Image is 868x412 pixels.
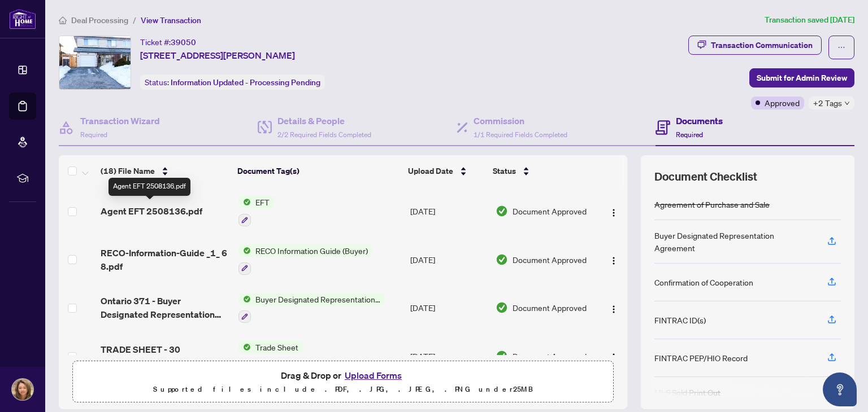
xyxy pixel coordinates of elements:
[406,187,491,235] td: [DATE]
[238,341,251,353] img: Status Icon
[408,165,453,177] span: Upload Date
[238,244,251,257] img: Status Icon
[513,350,587,362] span: Document Approved
[496,253,508,266] img: Document Status
[765,97,800,109] span: Approved
[765,14,854,27] article: Transaction saved [DATE]
[251,244,372,257] span: RECO Information Guide (Buyer)
[80,130,107,139] span: Required
[140,74,325,90] div: Status:
[844,100,850,106] span: down
[171,37,196,47] span: 39050
[233,155,404,187] th: Document Tag(s)
[406,284,491,332] td: [DATE]
[277,114,371,128] h4: Details & People
[654,314,706,326] div: FINTRAC ID(s)
[140,49,295,62] span: [STREET_ADDRESS][PERSON_NAME]
[605,202,623,220] button: Logo
[496,205,508,217] img: Document Status
[605,299,623,317] button: Logo
[496,350,508,362] img: Document Status
[281,368,405,383] span: Drag & Drop or
[251,341,303,353] span: Trade Sheet
[609,256,618,265] img: Logo
[9,8,36,29] img: logo
[837,43,845,51] span: ellipsis
[513,301,587,314] span: Document Approved
[238,196,251,208] img: Status Icon
[251,293,385,305] span: Buyer Designated Representation Agreement
[96,155,233,187] th: (18) File Name
[513,253,587,266] span: Document Approved
[813,97,842,109] span: +2 Tags
[238,293,251,305] img: Status Icon
[654,229,814,254] div: Buyer Designated Representation Agreement
[133,14,136,27] li: /
[80,383,606,396] p: Supported files include .PDF, .JPG, .JPEG, .PNG under 25 MB
[609,353,618,362] img: Logo
[277,130,371,139] span: 2/2 Required Fields Completed
[80,114,160,128] h4: Transaction Wizard
[711,36,813,54] div: Transaction Communication
[654,276,753,288] div: Confirmation of Cooperation
[654,198,770,211] div: Agreement of Purchase and Sale
[609,208,618,217] img: Logo
[676,130,703,139] span: Required
[609,305,618,314] img: Logo
[140,36,196,49] div: Ticket #:
[496,301,508,314] img: Document Status
[654,169,757,185] span: Document Checklist
[238,341,303,371] button: Status IconTrade Sheet
[513,205,587,217] span: Document Approved
[605,251,623,269] button: Logo
[749,68,854,87] button: Submit for Admin Review
[474,114,567,128] h4: Commission
[238,244,372,275] button: Status IconRECO Information Guide (Buyer)
[108,178,190,196] div: Agent EFT 2508136.pdf
[73,361,613,403] span: Drag & Drop orUpload FormsSupported files include .PDF, .JPG, .JPEG, .PNG under25MB
[403,155,488,187] th: Upload Date
[59,36,131,89] img: IMG-W12001638_1.jpg
[251,196,274,208] span: EFT
[71,15,128,25] span: Deal Processing
[341,368,405,383] button: Upload Forms
[406,332,491,380] td: [DATE]
[493,165,516,177] span: Status
[406,235,491,284] td: [DATE]
[605,347,623,365] button: Logo
[823,372,857,406] button: Open asap
[757,69,847,87] span: Submit for Admin Review
[238,196,274,226] button: Status IconEFT
[688,36,822,55] button: Transaction Communication
[59,16,67,24] span: home
[101,294,229,321] span: Ontario 371 - Buyer Designated Representation Agreement - Authority for Purchase or Lease 11.pdf
[12,379,33,400] img: Profile Icon
[101,343,229,370] span: TRADE SHEET - 30 [PERSON_NAME] Dr - Revised TS - Agent to Review.pdf
[101,204,202,218] span: Agent EFT 2508136.pdf
[101,165,155,177] span: (18) File Name
[238,293,385,323] button: Status IconBuyer Designated Representation Agreement
[488,155,594,187] th: Status
[101,246,229,273] span: RECO-Information-Guide _1_ 6 8.pdf
[676,114,723,128] h4: Documents
[141,15,201,25] span: View Transaction
[171,77,320,87] span: Information Updated - Processing Pending
[474,130,567,139] span: 1/1 Required Fields Completed
[654,352,748,364] div: FINTRAC PEP/HIO Record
